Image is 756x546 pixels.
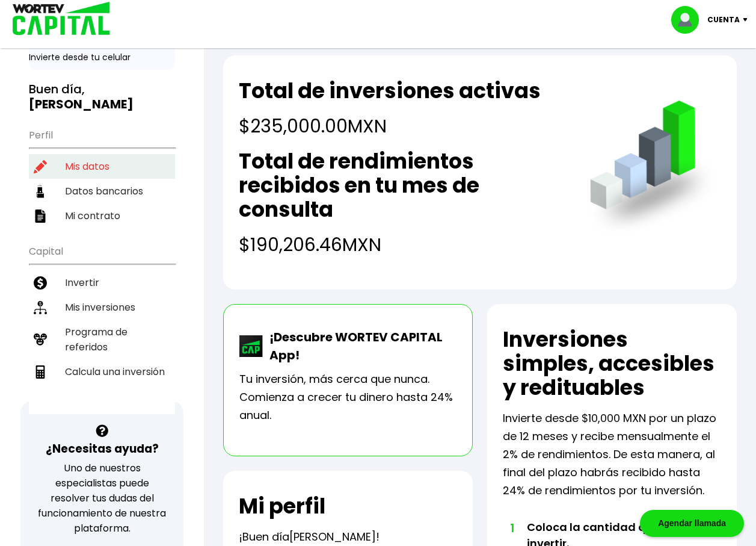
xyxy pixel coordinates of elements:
a: Calcula una inversión [29,359,175,384]
img: inversiones-icon.6695dc30.svg [34,301,47,314]
span: [PERSON_NAME] [289,529,376,544]
a: Invertir [29,270,175,295]
p: Invierte desde $10,000 MXN por un plazo de 12 meses y recibe mensualmente el 2% de rendimientos. ... [503,409,721,500]
p: Tu inversión, más cerca que nunca. Comienza a crecer tu dinero hasta 24% anual. [239,370,456,424]
img: icon-down [740,18,756,22]
a: Programa de referidos [29,320,175,359]
img: calculadora-icon.17d418c4.svg [34,365,47,379]
img: datos-icon.10cf9172.svg [34,185,47,198]
p: Uno de nuestros especialistas puede resolver tus dudas del funcionamiento de nuestra plataforma. [36,461,168,536]
b: [PERSON_NAME] [29,96,134,113]
a: Mis datos [29,154,175,179]
h4: $235,000.00 MXN [239,113,541,140]
img: recomiendanos-icon.9b8e9327.svg [34,333,47,346]
img: wortev-capital-app-icon [239,335,263,357]
h2: Total de inversiones activas [239,79,541,103]
ul: Capital [29,238,175,414]
img: contrato-icon.f2db500c.svg [34,209,47,223]
span: 1 [509,519,515,537]
a: Datos bancarios [29,179,175,203]
ul: Perfil [29,122,175,228]
p: Cuenta [707,11,740,29]
a: Mis inversiones [29,295,175,320]
img: profile-image [671,6,707,34]
p: Invierte desde tu celular [29,51,175,64]
h3: ¿Necesitas ayuda? [46,440,159,458]
a: Mi contrato [29,203,175,228]
h3: Buen día, [29,82,175,112]
h4: $190,206.46 MXN [239,231,565,258]
p: ¡Descubre WORTEV CAPITAL App! [263,328,456,364]
img: grafica.516fef24.png [585,101,721,237]
h2: Mi perfil [239,494,325,518]
p: ¡Buen día ! [239,528,380,546]
div: Agendar llamada [640,510,744,537]
img: editar-icon.952d3147.svg [34,160,47,173]
h2: Inversiones simples, accesibles y redituables [503,327,721,400]
h2: Total de rendimientos recibidos en tu mes de consulta [239,149,565,222]
img: invertir-icon.b3b967d7.svg [34,276,47,290]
